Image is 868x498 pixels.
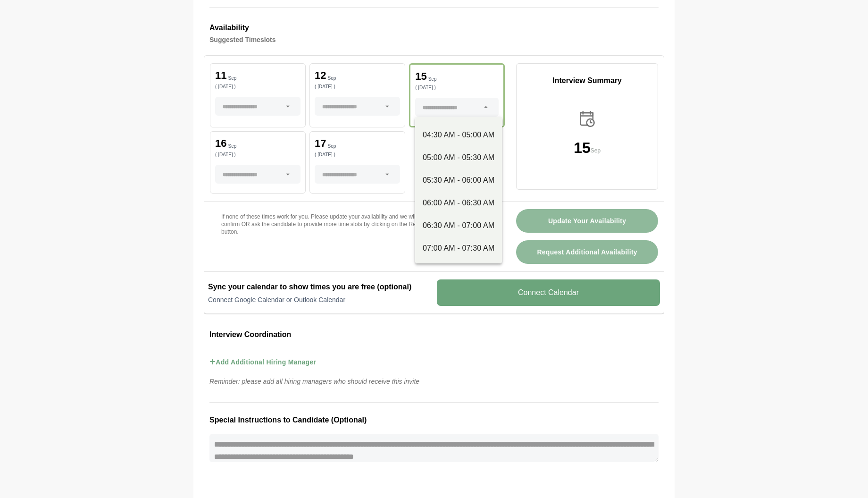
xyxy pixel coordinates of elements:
p: ( [DATE] ) [315,84,400,89]
p: ( [DATE] ) [315,152,400,157]
p: Sep [428,77,437,82]
p: 11 [215,70,226,81]
img: calender [577,109,597,129]
p: Sep [328,144,336,149]
h3: Interview Coordination [209,329,659,341]
div: 05:00 AM - 05:30 AM [423,152,494,163]
p: 15 [574,140,591,155]
p: ( [DATE] ) [415,85,499,90]
div: 06:30 AM - 07:00 AM [423,220,494,231]
p: Interview Summary [517,75,658,86]
p: Connect Google Calendar or Outlook Calendar [208,295,431,304]
h2: Sync your calendar to show times you are free (optional) [208,281,431,293]
p: Sep [228,76,236,81]
div: 07:00 AM - 07:30 AM [423,243,494,254]
p: Sep [328,76,336,81]
p: Reminder: please add all hiring managers who should receive this invite [204,376,664,387]
div: 04:30 AM - 05:00 AM [423,129,494,141]
p: 12 [315,70,326,81]
p: 16 [215,138,226,149]
button: Update Your Availability [516,209,658,233]
p: Sep [228,144,236,149]
button: Add Additional Hiring Manager [209,348,316,376]
div: 06:00 AM - 06:30 AM [423,197,494,209]
p: 17 [315,138,326,149]
p: 15 [415,71,426,82]
p: ( [DATE] ) [215,84,300,89]
h4: Suggested Timeslots [209,34,659,45]
p: ( [DATE] ) [215,152,300,157]
h3: Availability [209,22,659,34]
div: 05:30 AM - 06:00 AM [423,175,494,186]
v-button: Connect Calendar [437,279,660,306]
p: If none of these times work for you. Please update your availability and we will share it with yo... [221,213,493,236]
h3: Special Instructions to Candidate (Optional) [209,414,659,426]
button: Request Additional Availability [516,240,658,264]
p: Sep [591,146,601,155]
